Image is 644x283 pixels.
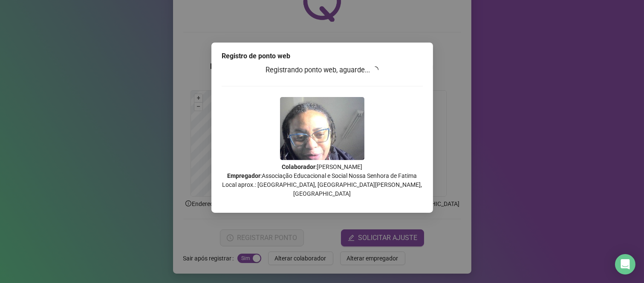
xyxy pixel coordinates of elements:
div: Open Intercom Messenger [615,254,635,274]
strong: Empregador [227,172,260,179]
span: loading [372,66,378,73]
h3: Registrando ponto web, aguarde... [222,65,423,76]
img: Z [280,97,364,160]
div: Registro de ponto web [222,51,423,61]
p: : [PERSON_NAME] : Associação Educacional e Social Nossa Senhora de Fatima Local aprox.: [GEOGRAPH... [222,163,423,198]
strong: Colaborador [282,163,315,170]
